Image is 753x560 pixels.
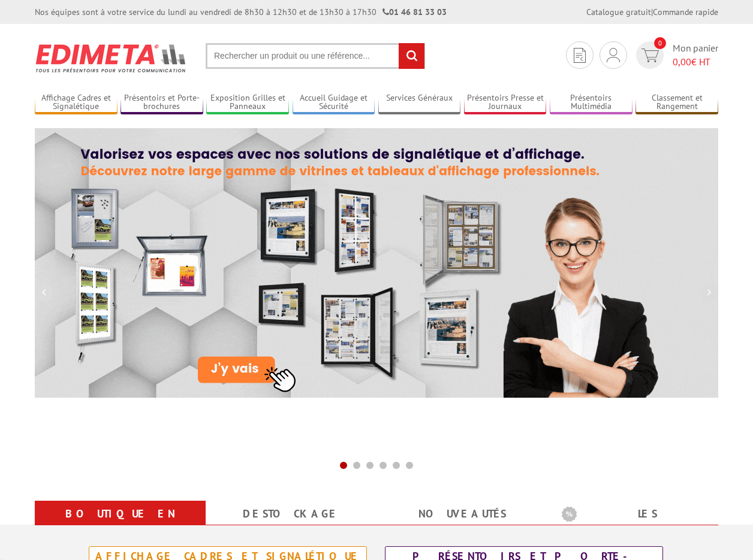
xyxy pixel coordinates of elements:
[464,93,547,113] a: Présentoirs Presse et Journaux
[49,503,191,546] a: Boutique en ligne
[562,503,712,527] b: Les promotions
[641,49,659,62] img: devis rapide
[586,7,651,17] a: Catalogue gratuit
[378,93,461,113] a: Services Généraux
[35,6,447,18] div: Nos équipes sont à votre service du lundi au vendredi de 8h30 à 12h30 et de 13h30 à 17h30
[635,93,718,113] a: Classement et Rangement
[574,48,586,63] img: devis rapide
[550,93,632,113] a: Présentoirs Multimédia
[673,41,718,69] span: Mon panier
[607,48,620,62] img: devis rapide
[391,503,533,525] a: nouveautés
[35,36,188,80] img: Présentoir, panneau, stand - Edimeta - PLV, affichage, mobilier bureau, entreprise
[35,93,118,113] a: Affichage Cadres et Signalétique
[220,503,362,525] a: Destockage
[633,41,718,69] a: devis rapide 0 Mon panier 0,00€ HT
[399,43,424,69] input: rechercher
[121,93,203,113] a: Présentoirs et Porte-brochures
[586,6,718,18] div: |
[382,7,447,17] strong: 01 46 81 33 03
[673,56,691,68] span: 0,00
[206,93,289,113] a: Exposition Grilles et Panneaux
[653,7,718,17] a: Commande rapide
[293,93,375,113] a: Accueil Guidage et Sécurité
[654,37,666,49] span: 0
[673,55,718,69] span: € HT
[562,503,704,546] a: Les promotions
[206,43,425,69] input: Rechercher un produit ou une référence...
